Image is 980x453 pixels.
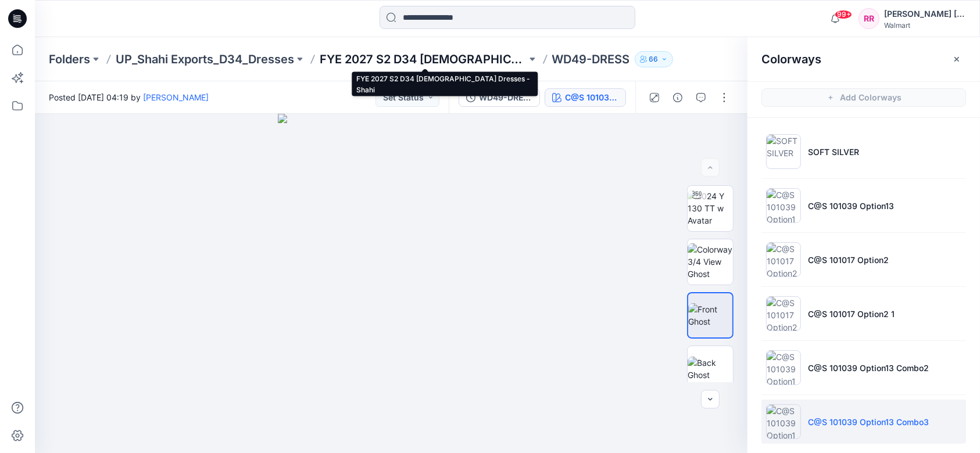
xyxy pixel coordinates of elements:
p: C@S 101017 Option2 [808,254,889,266]
div: [PERSON_NAME] [PERSON_NAME] [884,7,965,21]
p: SOFT SILVER [808,146,859,158]
p: WD49-DRESS [552,51,630,67]
span: Posted [DATE] 04:19 by [49,91,209,103]
button: WD49-DRESS [459,88,540,107]
img: C@S 101039 Option13 Combo2 [766,350,801,385]
p: C@S 101039 Option13 Combo2 [808,362,929,374]
a: UP_Shahi Exports_D34_Dresses [116,51,294,67]
a: [PERSON_NAME] [143,92,209,102]
div: Walmart [884,21,965,30]
img: SOFT SILVER [766,134,801,169]
p: 66 [649,53,659,66]
a: Folders [49,51,90,67]
div: C@S 101039 Option13 Combo3 [565,91,618,104]
img: Front Ghost [688,303,732,328]
p: C@S 101039 Option13 [808,200,894,212]
p: C@S 101039 Option13 Combo3 [808,416,929,428]
img: Back Ghost [688,357,733,381]
div: WD49-DRESS [479,91,532,104]
img: C@S 101039 Option13 Combo3 [766,404,801,439]
img: 2024 Y 130 TT w Avatar [688,190,733,227]
button: 66 [635,51,673,67]
h2: Colorways [761,52,821,66]
div: RR [859,8,879,29]
img: Colorway 3/4 View Ghost [688,243,733,280]
span: 99+ [835,10,852,19]
img: C@S 101017 Option2 [766,242,801,277]
img: eyJhbGciOiJIUzI1NiIsImtpZCI6IjAiLCJzbHQiOiJzZXMiLCJ0eXAiOiJKV1QifQ.eyJkYXRhIjp7InR5cGUiOiJzdG9yYW... [278,114,505,453]
img: C@S 101017 Option2 1 [766,296,801,331]
img: C@S 101039 Option13 [766,188,801,223]
button: Details [668,88,687,107]
p: C@S 101017 Option2 1 [808,308,895,320]
button: C@S 101039 Option13 Combo3 [545,88,626,107]
a: FYE 2027 S2 D34 [DEMOGRAPHIC_DATA] Dresses - Shahi [320,51,527,67]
